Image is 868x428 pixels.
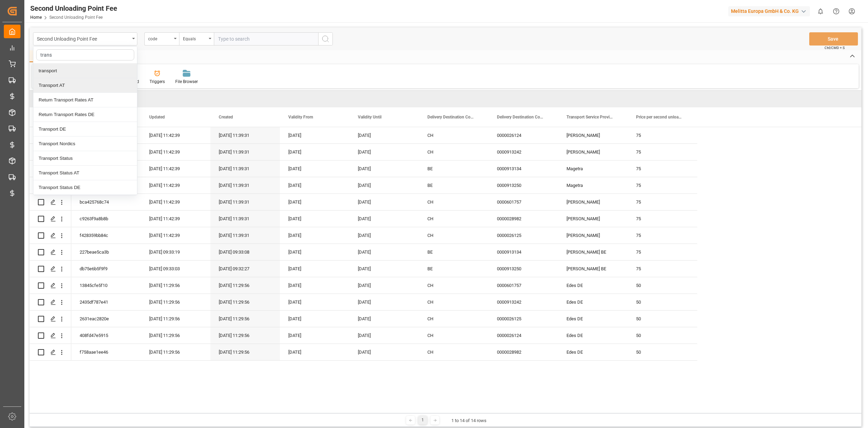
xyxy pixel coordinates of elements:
div: 75 [628,211,697,227]
div: Transport Status [33,151,137,166]
div: 0000913134 [489,160,558,177]
div: CH [419,344,489,360]
div: Second Unloading Point Fee [37,34,130,43]
div: [DATE] 11:29:56 [141,294,210,310]
div: [DATE] 11:39:31 [210,160,280,177]
div: [DATE] [349,144,419,160]
div: Edes DE [566,311,619,327]
div: [DATE] 11:42:39 [141,144,210,160]
div: Press SPACE to select this row. [71,294,697,311]
div: [PERSON_NAME] BE [566,244,619,260]
div: Transport DE [33,122,137,137]
div: 50 [628,311,697,327]
div: [DATE] 11:42:39 [141,227,210,244]
div: [PERSON_NAME] [566,144,619,160]
div: [DATE] [280,211,349,227]
div: CH [419,327,489,344]
div: Home [30,50,53,62]
div: [DATE] 09:33:08 [210,244,280,260]
div: CH [419,211,489,227]
div: 0000026124 [489,327,558,344]
span: Transport Service Provider [566,115,613,120]
a: Home [30,15,42,20]
div: 75 [628,261,697,277]
div: [PERSON_NAME] BE [566,261,619,277]
span: Delivery Destination Code ( in Transport ) [497,115,544,120]
div: [DATE] [349,227,419,244]
div: [DATE] 11:29:56 [210,277,280,294]
button: Melitta Europa GmbH & Co. KG [728,5,813,18]
div: f758aae1ee46 [71,344,141,360]
div: Press SPACE to select this row. [30,327,71,344]
div: 75 [628,177,697,194]
input: Search [36,49,134,60]
div: Press SPACE to select this row. [30,177,71,194]
div: 0000028982 [489,344,558,360]
div: [DATE] 11:29:56 [141,327,210,344]
div: bca425768c74 [71,194,141,210]
div: [DATE] 11:39:31 [210,177,280,194]
span: Updated [149,115,165,120]
div: BE [419,160,489,177]
div: 0000913250 [489,177,558,194]
div: 50 [628,327,697,344]
div: code [148,34,172,42]
div: Edes DE [566,278,619,294]
div: CH [419,227,489,244]
input: Type to search [214,32,318,46]
div: [DATE] 11:39:31 [210,194,280,210]
div: BE [419,244,489,260]
div: [DATE] [280,294,349,310]
div: [DATE] [349,127,419,143]
div: 1 [418,416,427,425]
div: 0000028982 [489,211,558,227]
div: [DATE] 11:42:39 [141,127,210,143]
span: Validity From [288,115,313,120]
div: 50 [628,277,697,294]
div: Press SPACE to select this row. [71,277,697,294]
div: [DATE] [280,277,349,294]
div: [PERSON_NAME] [566,211,619,227]
div: 1 to 14 of 14 rows [451,417,487,424]
div: Press SPACE to select this row. [30,211,71,227]
div: [DATE] 09:33:19 [141,244,210,260]
div: 227beae5ca3b [71,244,141,260]
div: [DATE] 11:42:39 [141,160,210,177]
div: Press SPACE to select this row. [30,344,71,361]
div: 2631eac2820e [71,311,141,327]
div: 75 [628,160,697,177]
div: CH [419,277,489,294]
div: [DATE] [349,277,419,294]
div: CH [419,194,489,210]
div: Equals [183,34,207,42]
div: [PERSON_NAME] [566,194,619,210]
div: Press SPACE to select this row. [30,261,71,277]
div: 408fd47e5915 [71,327,141,344]
span: Ctrl/CMD + S [825,45,845,50]
div: [DATE] [280,227,349,244]
div: [DATE] [280,261,349,277]
div: 0000913250 [489,261,558,277]
div: [DATE] 11:29:56 [141,311,210,327]
div: 2435df787e41 [71,294,141,310]
div: [DATE] 11:29:56 [141,344,210,360]
div: Press SPACE to select this row. [30,144,71,160]
div: [DATE] 11:29:56 [210,327,280,344]
div: Edes DE [566,294,619,310]
div: Press SPACE to select this row. [71,160,697,177]
div: Press SPACE to select this row. [71,211,697,227]
div: [DATE] [349,294,419,310]
div: Transport Status DE [33,180,137,195]
div: c9263f9a8b8b [71,211,141,227]
div: 75 [628,144,697,160]
div: [DATE] 11:39:31 [210,127,280,143]
div: Second Unloading Point Fee [30,3,117,14]
div: Press SPACE to select this row. [30,160,71,177]
div: Press SPACE to select this row. [71,177,697,194]
div: CH [419,294,489,310]
div: [DATE] [349,244,419,260]
div: [DATE] 11:29:56 [210,294,280,310]
div: [PERSON_NAME] [566,228,619,244]
div: BE [419,177,489,194]
div: 0000913242 [489,144,558,160]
